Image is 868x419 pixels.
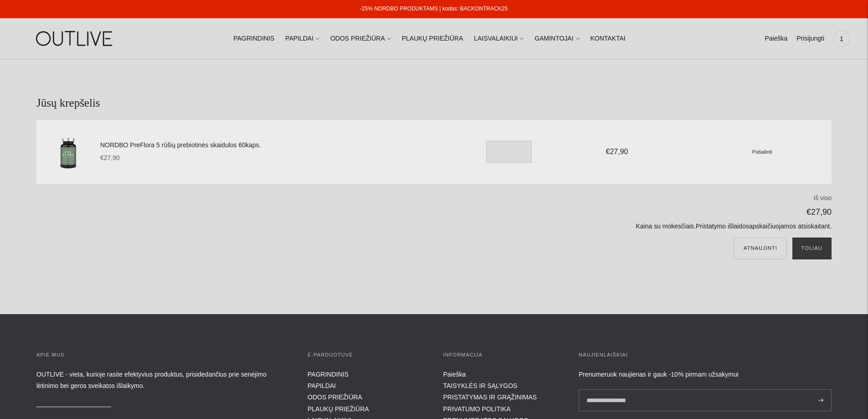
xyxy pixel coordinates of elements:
a: Paieška [443,371,466,378]
a: PLAUKŲ PRIEŽIŪRA [308,405,369,413]
a: LAISVALAIKIUI [474,29,524,49]
a: -25% NORDBO PRODUKTAMS | kodas: BACKONTRACK25 [360,5,508,12]
p: _____________________ [36,398,289,409]
h3: E-parduotuvė [308,351,425,360]
div: €27,90 [100,153,452,164]
a: Prisijungti [796,29,824,49]
a: PAGRINDINIS [233,29,274,49]
button: Atnaujinti [734,238,787,259]
a: Pašalinti [752,148,772,155]
a: PRIVATUMO POLITIKA [443,405,511,413]
img: OUTLIVE [18,23,132,54]
span: 1 [835,32,848,45]
small: Pašalinti [752,149,772,155]
img: NORDBO PreFlora 5 rūšių prebiotinės skaidulos 60kaps. [46,129,91,175]
a: Paieška [765,29,787,49]
a: PAGRINDINIS [308,371,349,378]
a: ODOS PRIEŽIŪRA [308,393,362,401]
a: PLAUKŲ PRIEŽIŪRA [402,29,463,49]
a: GAMINTOJAI [534,29,579,49]
input: Translation missing: en.cart.general.item_quantity [486,141,532,163]
a: ODOS PRIEŽIŪRA [330,29,391,49]
button: Toliau [792,238,832,259]
a: PRISTATYMAS IR GRĄŽINIMAS [443,393,537,401]
a: 1 [833,29,850,49]
div: €27,90 [557,145,677,158]
h3: INFORMACIJA [443,351,561,360]
p: OUTLIVE - vieta, kurioje rasite efektyvius produktus, prisidedančius prie senėjimo lėtinimo bei g... [36,369,289,392]
p: Kaina su mokesčiais. apskaičiuojamos atsiskaitant. [315,221,832,232]
p: €27,90 [315,205,832,219]
a: PAPILDAI [308,382,336,389]
a: KONTAKTAI [590,29,625,49]
div: Prenumeruok naujienas ir gauk -10% pirmam užsakymui [579,369,832,380]
h3: Naujienlaiškiai [579,351,832,360]
a: Pristatymo išlaidos [696,222,749,230]
a: PAPILDAI [285,29,319,49]
a: NORDBO PreFlora 5 rūšių prebiotinės skaidulos 60kaps. [100,140,452,151]
a: TAISYKLĖS IR SĄLYGOS [443,382,518,389]
p: Iš viso [315,193,832,204]
h1: Jūsų krepšelis [36,96,832,111]
h3: APIE MUS [36,351,289,360]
